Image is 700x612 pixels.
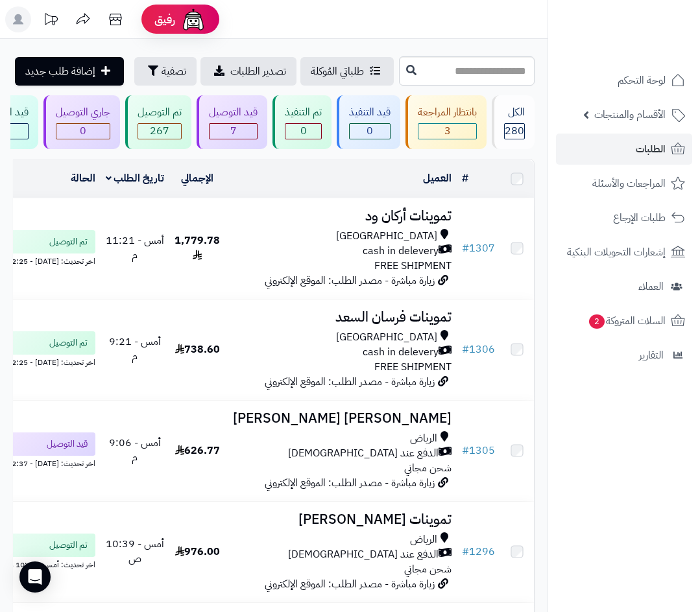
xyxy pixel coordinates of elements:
span: 7 [210,124,257,139]
span: 976.00 [175,544,220,559]
span: 3 [418,124,476,139]
span: زيارة مباشرة - مصدر الطلب: الموقع الإلكتروني [265,576,435,592]
span: # [462,241,469,256]
span: الدفع عند [DEMOGRAPHIC_DATA] [288,446,439,461]
span: 267 [138,124,181,139]
a: طلباتي المُوكلة [300,57,394,86]
span: # [462,443,469,458]
span: 2 [589,314,605,329]
span: التقارير [639,346,664,364]
a: العميل [423,171,452,186]
span: إضافة طلب جديد [25,64,95,79]
a: بانتظار المراجعة 3 [403,95,489,149]
a: المراجعات والأسئلة [556,168,692,199]
a: السلات المتروكة2 [556,305,692,336]
a: العملاء [556,271,692,302]
span: لوحة التحكم [618,71,666,89]
div: بانتظار المراجعة [418,105,477,120]
span: 0 [350,124,390,139]
span: الدفع عند [DEMOGRAPHIC_DATA] [288,547,439,562]
a: قيد التنفيذ 0 [334,95,403,149]
span: زيارة مباشرة - مصدر الطلب: الموقع الإلكتروني [265,273,435,288]
button: تصفية [134,57,197,86]
span: تم التوصيل [49,539,88,552]
span: أمس - 9:21 م [109,334,161,364]
h3: [PERSON_NAME] [PERSON_NAME] [230,411,452,426]
span: إشعارات التحويلات البنكية [567,243,666,261]
span: # [462,342,469,357]
span: تم التوصيل [49,235,88,248]
span: تم التوصيل [49,336,88,349]
span: أمس - 10:39 ص [106,536,164,567]
span: السلات المتروكة [588,312,666,330]
a: الإجمالي [181,171,213,186]
span: الرياض [410,431,437,446]
a: تحديثات المنصة [34,6,67,36]
h3: تموينات [PERSON_NAME] [230,512,452,527]
span: طلباتي المُوكلة [311,64,364,79]
a: التقارير [556,340,692,371]
a: الكل280 [489,95,537,149]
a: تم التوصيل 267 [123,95,194,149]
img: ai-face.png [180,6,206,32]
span: قيد التوصيل [47,438,88,451]
a: #1306 [462,342,495,357]
span: FREE SHIPMENT [374,258,452,274]
span: طلبات الإرجاع [613,209,666,227]
h3: تموينات أركان ود [230,209,452,224]
span: الرياض [410,532,437,547]
span: زيارة مباشرة - مصدر الطلب: الموقع الإلكتروني [265,475,435,491]
div: جاري التوصيل [56,105,110,120]
span: 280 [505,124,524,139]
span: العملاء [638,277,664,296]
span: cash in delevery [363,244,439,259]
h3: تموينات فرسان السعد [230,310,452,325]
span: 0 [56,124,110,139]
div: قيد التوصيل [209,105,258,120]
a: #1296 [462,544,495,559]
div: قيد التنفيذ [349,105,391,120]
span: شحن مجاني [404,561,452,577]
a: الحالة [71,171,95,186]
a: تاريخ الطلب [106,171,165,186]
span: الطلبات [636,140,666,158]
a: تم التنفيذ 0 [270,95,334,149]
span: cash in delevery [363,345,439,360]
span: المراجعات والأسئلة [592,174,666,193]
a: الطلبات [556,134,692,165]
span: أمس - 11:21 م [106,233,164,263]
span: أمس - 9:06 م [109,435,161,465]
div: تم التوصيل [138,105,182,120]
a: إضافة طلب جديد [15,57,124,86]
span: تصفية [162,64,186,79]
span: تصدير الطلبات [230,64,286,79]
span: 0 [285,124,321,139]
a: جاري التوصيل 0 [41,95,123,149]
span: زيارة مباشرة - مصدر الطلب: الموقع الإلكتروني [265,374,435,390]
a: قيد التوصيل 7 [194,95,270,149]
div: Open Intercom Messenger [19,561,51,593]
a: #1307 [462,241,495,256]
div: الكل [504,105,525,120]
a: #1305 [462,443,495,458]
span: الأقسام والمنتجات [594,106,666,124]
span: # [462,544,469,559]
a: تصدير الطلبات [200,57,296,86]
a: # [462,171,468,186]
span: رفيق [154,12,175,27]
span: [GEOGRAPHIC_DATA] [336,330,437,345]
span: 626.77 [175,443,220,458]
a: طلبات الإرجاع [556,202,692,233]
div: تم التنفيذ [285,105,322,120]
span: شحن مجاني [404,460,452,476]
span: 1,779.78 [175,233,220,263]
span: [GEOGRAPHIC_DATA] [336,229,437,244]
a: إشعارات التحويلات البنكية [556,237,692,268]
span: FREE SHIPMENT [374,359,452,375]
